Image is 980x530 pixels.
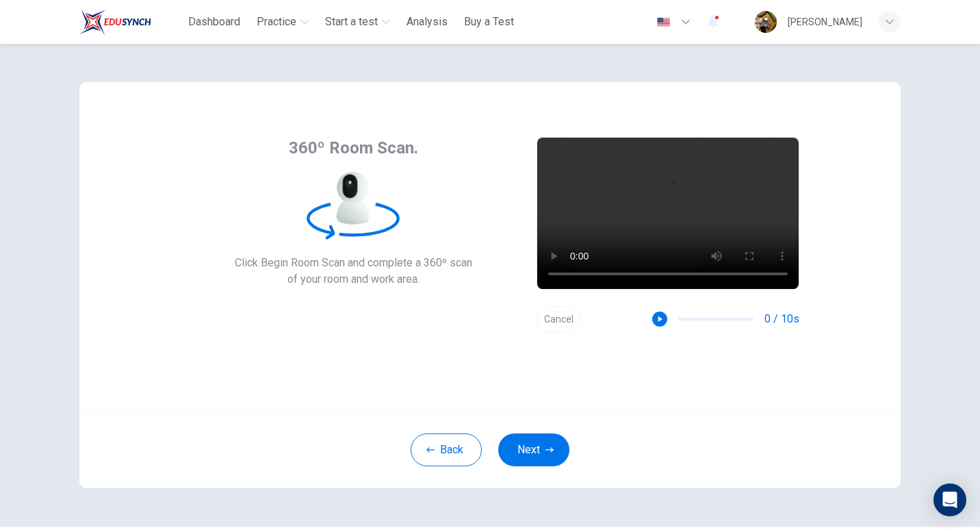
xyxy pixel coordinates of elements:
[464,14,514,30] span: Buy a Test
[411,433,482,466] button: Back
[407,14,448,30] span: Analysis
[788,14,862,30] div: [PERSON_NAME]
[933,483,966,516] div: Open Intercom Messenger
[764,311,799,327] span: 0 / 10s
[289,137,418,159] span: 360º Room Scan.
[183,10,246,34] button: Dashboard
[251,10,314,34] button: Practice
[655,17,672,27] img: en
[320,10,396,34] button: Start a test
[401,10,453,34] button: Analysis
[235,255,472,271] span: Click Begin Room Scan and complete a 360º scan
[755,11,777,33] img: Profile picture
[498,433,569,466] button: Next
[188,14,240,30] span: Dashboard
[235,271,472,288] span: of your room and work area.
[79,8,183,36] a: ELTC logo
[79,8,151,36] img: ELTC logo
[325,14,378,30] span: Start a test
[257,14,296,30] span: Practice
[459,10,519,34] button: Buy a Test
[537,306,580,333] button: Cancel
